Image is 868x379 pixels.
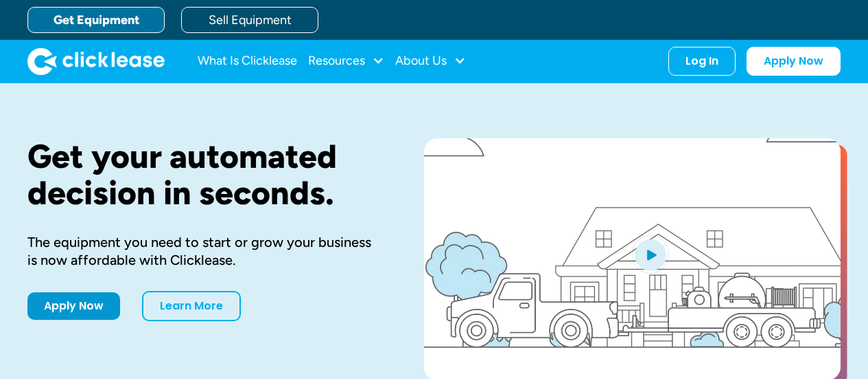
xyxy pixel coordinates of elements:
[395,47,466,75] div: About Us
[27,7,165,33] a: Get Equipment
[181,7,318,33] a: Sell Equipment
[27,47,165,75] a: home
[27,138,380,211] h1: Get your automated decision in seconds.
[632,235,669,274] img: Blue play button logo on a light blue circular background
[685,54,718,68] div: Log In
[142,291,241,321] a: Learn More
[27,292,120,320] a: Apply Now
[198,47,297,75] a: What Is Clicklease
[27,47,165,75] img: Clicklease logo
[308,47,384,75] div: Resources
[747,47,841,76] a: Apply Now
[27,233,380,269] div: The equipment you need to start or grow your business is now affordable with Clicklease.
